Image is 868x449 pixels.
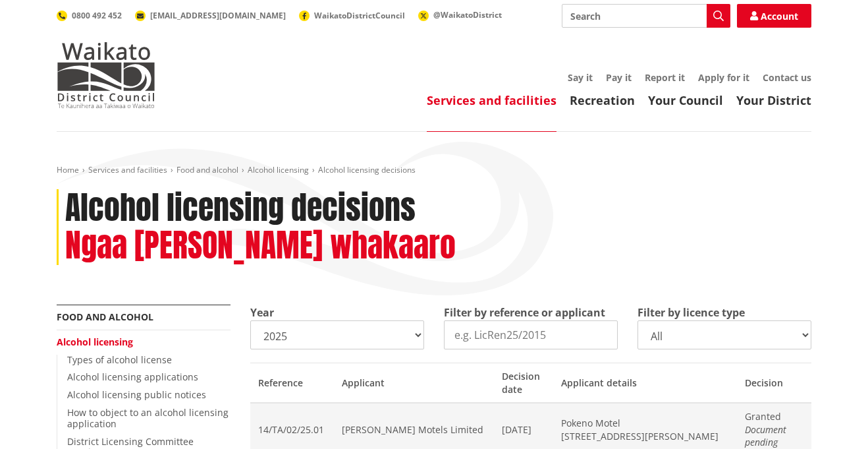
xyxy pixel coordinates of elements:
a: Your Council [648,92,723,108]
em: Document pending [745,423,786,449]
a: Alcohol licensing applications [67,371,198,383]
th: Reference [250,363,334,403]
a: Food and alcohol [57,311,153,323]
span: [STREET_ADDRESS][PERSON_NAME] [561,430,728,443]
th: Applicant [334,363,494,403]
a: WaikatoDistrictCouncil [299,10,405,21]
a: Home [57,164,79,175]
a: Recreation [570,92,635,108]
a: Apply for it [698,71,749,84]
a: Alcohol licensing [248,164,309,175]
span: Alcohol licensing decisions [318,164,416,175]
a: [EMAIL_ADDRESS][DOMAIN_NAME] [135,10,286,21]
a: Services and facilities [88,164,167,175]
a: 0800 492 452 [57,10,122,21]
a: Types of alcohol license [67,353,172,366]
a: Contact us [763,71,811,84]
a: @WaikatoDistrict [418,9,502,20]
a: Report it [645,71,685,84]
label: Year [250,305,274,320]
a: Say it [568,71,593,84]
a: Food and alcohol [176,164,238,175]
img: Waikato District Council - Te Kaunihera aa Takiwaa o Waikato [57,42,155,108]
h1: Alcohol licensing decisions [65,189,416,227]
input: e.g. LicRen25/2015 [444,320,618,349]
a: Your District [736,92,811,108]
span: [EMAIL_ADDRESS][DOMAIN_NAME] [150,10,286,21]
span: 0800 492 452 [72,10,122,21]
a: Account [737,4,811,28]
nav: breadcrumb [57,165,811,176]
span: WaikatoDistrictCouncil [314,10,405,21]
th: Decision date [494,363,553,403]
a: How to object to an alcohol licensing application [67,406,229,430]
input: Search input [562,4,730,28]
th: Decision [737,363,811,403]
a: Alcohol licensing public notices [67,388,206,401]
span: @WaikatoDistrict [433,9,502,20]
a: Pay it [606,71,632,84]
a: Services and facilities [427,92,556,108]
th: Applicant details [553,363,736,403]
a: Alcohol licensing [57,336,133,348]
span: Granted [745,410,803,423]
label: Filter by licence type [637,305,745,320]
h2: Ngaa [PERSON_NAME] whakaaro [65,227,456,265]
label: Filter by reference or applicant [444,305,605,320]
span: Pokeno Motel [561,417,728,430]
